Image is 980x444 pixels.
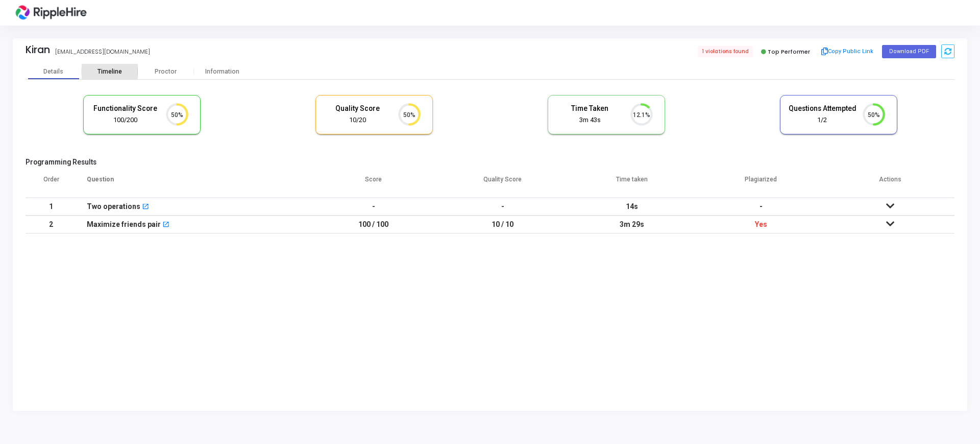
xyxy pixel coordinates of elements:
td: - [309,198,438,216]
th: Actions [825,169,954,198]
th: Order [26,169,77,198]
div: [EMAIL_ADDRESS][DOMAIN_NAME] [55,48,150,56]
span: 1 violations found [698,46,753,57]
div: Proctor [138,68,194,76]
th: Time taken [567,169,696,198]
td: 3m 29s [567,216,696,233]
td: - [438,198,567,216]
h5: Questions Attempted [788,104,856,113]
span: Yes [755,220,767,228]
img: logo [13,3,89,23]
th: Question [77,169,309,198]
th: Plagiarized [696,169,825,198]
h5: Programming Results [26,158,954,167]
td: 100 / 100 [309,216,438,233]
div: Two operations [87,198,140,215]
div: Details [43,68,63,76]
td: 14s [567,198,696,216]
th: Score [309,169,438,198]
mat-icon: open_in_new [162,222,169,229]
button: Copy Public Link [818,44,877,59]
mat-icon: open_in_new [142,204,149,211]
button: Download PDF [882,45,936,58]
div: 1/2 [788,115,856,125]
div: 3m 43s [556,115,624,125]
div: 10/20 [324,115,392,125]
div: Information [194,68,250,76]
div: 100/200 [91,115,160,125]
h5: Functionality Score [91,104,160,113]
h5: Quality Score [324,104,392,113]
div: Kiran [26,44,50,56]
span: - [759,202,763,211]
td: 2 [26,216,77,233]
h5: Time Taken [556,104,624,113]
div: Maximize friends pair [87,216,161,233]
td: 1 [26,198,77,216]
td: 10 / 10 [438,216,567,233]
span: Top Performer [768,48,810,56]
div: Timeline [97,68,122,76]
th: Quality Score [438,169,567,198]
